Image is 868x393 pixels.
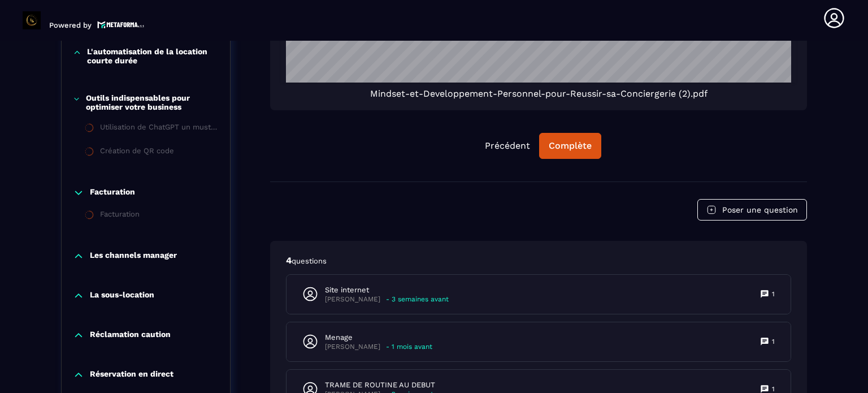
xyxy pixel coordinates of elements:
p: Outils indispensables pour optimiser votre business [86,93,219,111]
p: - 1 mois avant [386,343,432,351]
p: Site internet [325,285,449,295]
p: Facturation [90,187,135,198]
p: 4 [286,254,791,267]
button: Précédent [476,133,539,158]
p: [PERSON_NAME] [325,343,380,351]
p: Les channels manager [90,251,177,262]
p: 1 [772,337,775,346]
div: Utilisation de ChatGPT un must-have [100,123,219,135]
p: - 3 semaines avant [386,295,449,304]
p: 1 [772,290,775,299]
p: [PERSON_NAME] [325,295,380,304]
p: La sous-location [90,290,154,301]
p: L'automatisation de la location courte durée [87,47,219,65]
div: Complète [549,140,592,152]
p: Réservation en direct [90,369,173,381]
span: Mindset-et-Developpement-Personnel-pour-Reussir-sa-Conciergerie (2).pdf [370,88,708,99]
img: logo [97,20,145,29]
p: Menage [325,332,432,343]
button: Complète [539,133,601,159]
div: Création de QR code [100,146,174,159]
p: TRAME DE ROUTINE AU DEBUT [325,380,435,390]
img: logo-branding [23,11,41,29]
span: questions [292,257,327,265]
p: Powered by [49,21,92,29]
p: Réclamation caution [90,330,171,341]
button: Poser une question [697,199,807,221]
div: Facturation [100,210,140,222]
